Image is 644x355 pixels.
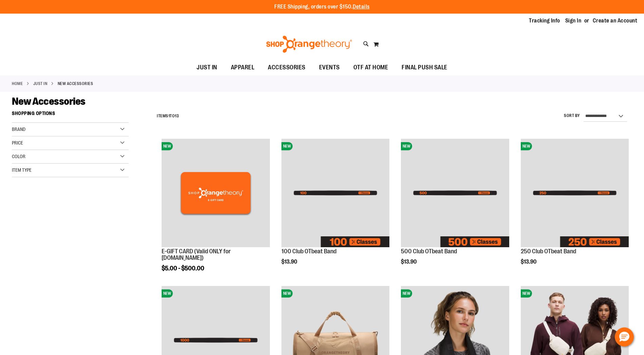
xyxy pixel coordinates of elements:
[319,60,340,75] span: EVENTS
[268,60,306,75] span: ACCESSORIES
[521,139,629,248] a: Image of 250 Club OTbeat BandNEW
[162,142,173,150] span: NEW
[175,114,179,118] span: 13
[401,139,509,248] a: Image of 500 Club OTbeat BandNEW
[281,142,293,150] span: NEW
[395,60,454,75] a: FINAL PUSH SALE
[401,142,412,150] span: NEW
[58,81,93,87] strong: New Accessories
[281,139,389,247] img: Image of 100 Club OTbeat Band
[401,248,457,255] a: 500 Club OTbeat Band
[521,289,532,298] span: NEW
[278,135,393,279] div: product
[158,135,273,289] div: product
[12,167,32,173] span: Item Type
[401,259,418,265] span: $13.90
[565,17,582,24] a: Sign In
[12,96,86,107] span: New Accessories
[162,265,204,272] span: $5.00 - $500.00
[615,327,634,346] button: Hello, have a question? Let’s chat.
[190,60,224,75] a: JUST IN
[168,114,170,118] span: 1
[265,36,353,53] img: Shop Orangetheory
[224,60,261,75] a: APPAREL
[401,289,412,298] span: NEW
[274,3,370,11] p: FREE Shipping, orders over $150.
[281,259,298,265] span: $13.90
[162,139,270,248] a: E-GIFT CARD (Valid ONLY for ShopOrangetheory.com)NEW
[281,289,293,298] span: NEW
[12,140,23,146] span: Price
[529,17,560,24] a: Tracking Info
[12,81,23,87] a: Home
[162,139,270,247] img: E-GIFT CARD (Valid ONLY for ShopOrangetheory.com)
[564,113,580,119] label: Sort By
[231,60,255,75] span: APPAREL
[261,60,312,75] a: ACCESSORIES
[281,248,336,255] a: 100 Club OTbeat Band
[162,248,231,261] a: E-GIFT CARD (Valid ONLY for [DOMAIN_NAME])
[12,154,25,159] span: Color
[312,60,347,75] a: EVENTS
[402,60,447,75] span: FINAL PUSH SALE
[281,139,389,248] a: Image of 100 Club OTbeat BandNEW
[521,259,537,265] span: $13.90
[12,126,25,132] span: Brand
[347,60,395,75] a: OTF AT HOME
[162,289,173,298] span: NEW
[33,81,48,87] a: JUST IN
[521,139,629,247] img: Image of 250 Club OTbeat Band
[197,60,217,75] span: JUST IN
[157,111,179,121] h2: Items to
[517,135,632,279] div: product
[521,248,576,255] a: 250 Club OTbeat Band
[353,60,388,75] span: OTF AT HOME
[398,135,512,279] div: product
[521,142,532,150] span: NEW
[401,139,509,247] img: Image of 500 Club OTbeat Band
[353,4,370,10] a: Details
[12,107,129,123] strong: Shopping Options
[593,17,638,24] a: Create an Account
